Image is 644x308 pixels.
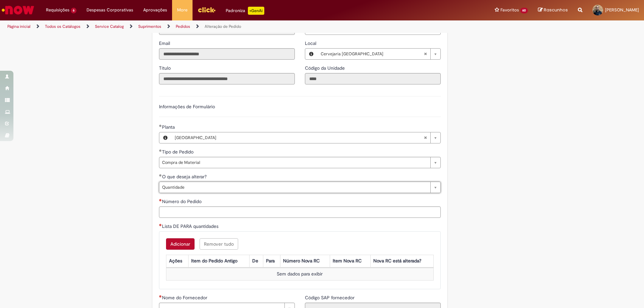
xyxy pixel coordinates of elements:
[159,199,162,201] span: Necessários
[263,255,280,267] th: Para
[176,24,190,29] a: Pedidos
[159,65,172,71] label: Somente leitura - Título
[420,132,430,143] abbr: Limpar campo Planta
[321,49,424,59] span: Cervejaria [GEOGRAPHIC_DATA]
[305,73,441,84] input: Código da Unidade
[162,124,176,130] span: Necessários - Planta
[159,40,171,47] label: Somente leitura - Email
[45,24,80,29] a: Todos os Catálogos
[305,40,318,46] span: Local
[159,174,162,177] span: Obrigatório Preenchido
[5,20,424,33] ul: Trilhas de página
[159,132,171,143] button: Planta, Visualizar este registro Rio de Janeiro
[159,40,171,46] span: Somente leitura - Email
[500,7,519,13] span: Favoritos
[162,295,209,301] span: Nome do Fornecedor
[305,49,317,59] button: Local, Visualizar este registro Cervejaria Rio de Janeiro
[159,124,162,127] span: Obrigatório Preenchido
[159,73,295,84] input: Título
[162,149,195,155] span: Tipo de Pedido
[1,3,35,17] img: ServiceNow
[162,174,208,180] span: O que deseja alterar?
[198,5,216,15] img: click_logo_yellow_360x200.png
[605,7,639,13] span: [PERSON_NAME]
[520,8,528,13] span: 60
[71,8,76,13] span: 6
[46,7,69,13] span: Requisições
[305,65,346,71] label: Somente leitura - Código da Unidade
[248,7,264,15] p: +GenAi
[87,7,133,13] span: Despesas Corporativas
[166,255,188,267] th: Ações
[175,132,424,143] span: [GEOGRAPHIC_DATA]
[205,24,241,29] a: Alteração de Pedido
[370,255,433,267] th: Nova RC está alterada?
[420,49,430,59] abbr: Limpar campo Local
[166,238,195,250] button: Add a row for Lista DE PARA quantidades
[95,24,124,29] a: Service Catalog
[177,7,187,13] span: More
[538,7,568,13] a: Rascunhos
[317,49,440,59] a: Cervejaria [GEOGRAPHIC_DATA]Limpar campo Local
[159,224,162,226] span: Necessários
[188,255,249,267] th: Item do Pedido Antigo
[159,206,441,218] input: Número do Pedido
[162,182,427,193] span: Quantidade
[159,149,162,152] span: Obrigatório Preenchido
[138,24,161,29] a: Suprimentos
[159,104,215,110] label: Informações de Formulário
[166,268,433,281] td: Sem dados para exibir
[159,48,295,60] input: Email
[162,223,220,229] span: Lista DE PARA quantidades
[162,198,203,204] span: Número do Pedido
[7,24,31,29] a: Página inicial
[171,132,440,143] a: [GEOGRAPHIC_DATA]Limpar campo Planta
[143,7,167,13] span: Aprovações
[330,255,370,267] th: Item Nova RC
[305,65,346,71] span: Somente leitura - Código da Unidade
[305,294,356,301] label: Somente leitura - Código SAP fornecedor
[159,295,162,298] span: Necessários
[226,7,264,15] div: Padroniza
[159,65,172,71] span: Somente leitura - Título
[280,255,330,267] th: Número Nova RC
[162,157,427,168] span: Compra de Material
[544,7,568,13] span: Rascunhos
[250,255,263,267] th: De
